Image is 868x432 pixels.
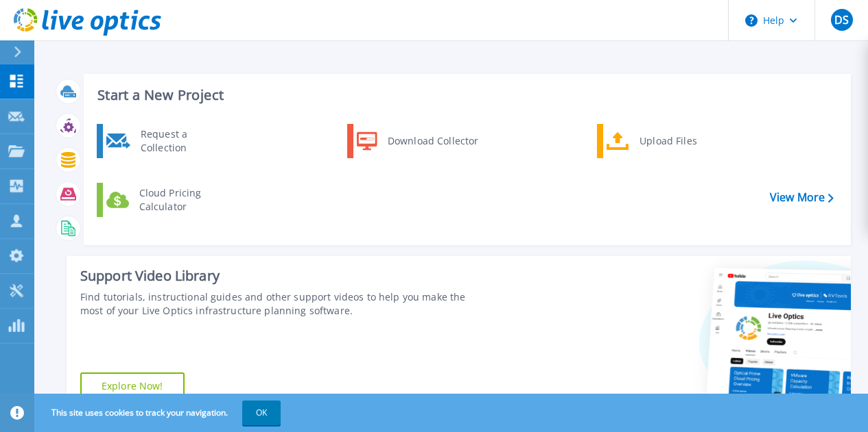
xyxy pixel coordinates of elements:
a: Download Collector [347,124,488,158]
a: Explore Now! [80,372,185,400]
a: View More [770,191,834,204]
a: Upload Files [597,124,738,158]
span: DS [834,14,849,25]
h3: Start a New Project [97,88,833,103]
div: Find tutorials, instructional guides and other support videos to help you make the most of your L... [80,290,488,318]
div: Request a Collection [134,127,234,155]
div: Cloud Pricing Calculator [132,186,234,214]
div: Download Collector [381,127,484,155]
button: OK [242,401,281,425]
div: Support Video Library [80,267,488,285]
a: Cloud Pricing Calculator [97,183,237,217]
span: This site uses cookies to track your navigation. [38,401,281,425]
a: Request a Collection [97,124,237,158]
div: Upload Files [633,127,734,155]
